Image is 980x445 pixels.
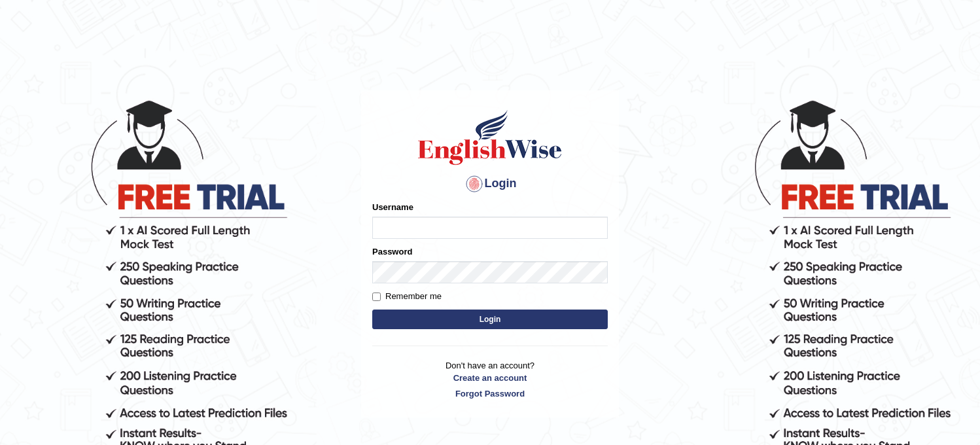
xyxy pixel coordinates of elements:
h4: Login [372,173,608,194]
input: Remember me [372,293,381,301]
label: Username [372,201,413,213]
a: Forgot Password [372,387,608,400]
a: Create an account [372,372,608,384]
img: Logo of English Wise sign in for intelligent practice with AI [415,108,565,167]
label: Password [372,245,412,258]
label: Remember me [372,290,442,303]
p: Don't have an account? [372,359,608,400]
button: Login [372,310,608,329]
